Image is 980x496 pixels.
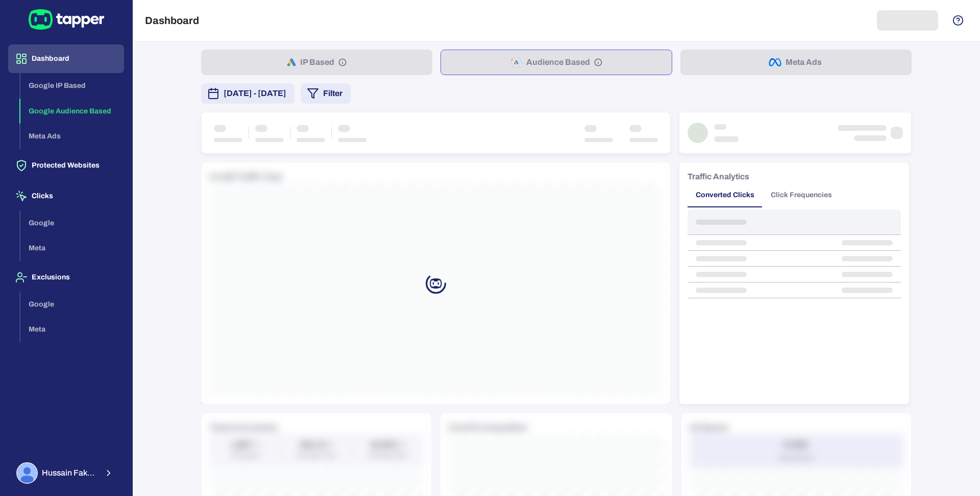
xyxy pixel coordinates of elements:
[688,171,749,183] h6: Traffic Analytics
[8,182,124,210] button: Clicks
[201,83,295,104] button: [DATE] - [DATE]
[8,263,124,292] button: Exclusions
[224,87,286,100] span: [DATE] - [DATE]
[17,463,37,483] img: Hussain Fakhruddin
[145,14,199,27] h5: Dashboard
[8,191,124,200] a: Clicks
[8,54,124,62] a: Dashboard
[301,83,351,104] button: Filter
[8,272,124,281] a: Exclusions
[688,183,763,207] button: Converted Clicks
[8,151,124,180] button: Protected Websites
[8,44,124,73] button: Dashboard
[8,160,124,169] a: Protected Websites
[42,468,97,478] span: Hussain Fakhruddin
[8,458,124,488] button: Hussain FakhruddinHussain Fakhruddin
[763,183,840,207] button: Click Frequencies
